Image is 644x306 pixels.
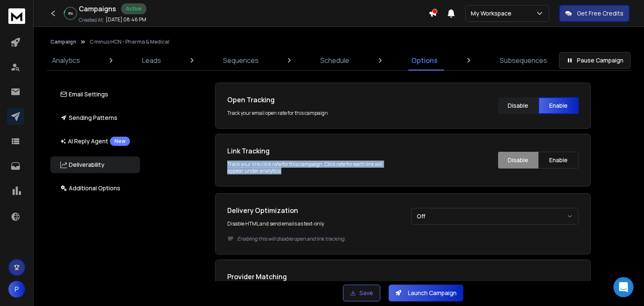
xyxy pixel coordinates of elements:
[8,281,25,298] button: P
[106,16,146,23] p: [DATE] 08:46 PM
[90,39,169,45] p: C minus HCN - Pharma & Medical
[471,9,515,18] p: My Workspace
[8,8,25,24] img: logo
[406,50,443,70] a: Options
[613,277,634,297] div: Open Intercom Messenger
[559,5,629,22] button: Get Free Credits
[68,11,73,16] p: 8 %
[137,50,166,70] a: Leads
[577,9,623,18] p: Get Free Credits
[315,50,354,70] a: Schedule
[60,90,108,99] p: Email Settings
[47,50,85,70] a: Analytics
[121,3,146,14] div: Active
[50,86,140,103] button: Email Settings
[500,55,547,65] p: Subsequences
[320,55,349,65] p: Schedule
[411,55,438,65] p: Options
[50,39,76,45] button: Campaign
[52,55,80,65] p: Analytics
[79,4,116,14] h1: Campaigns
[79,17,104,23] p: Created At:
[142,55,161,65] p: Leads
[495,50,552,70] a: Subsequences
[223,55,259,65] p: Sequences
[218,50,264,70] a: Sequences
[559,52,631,69] button: Pause Campaign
